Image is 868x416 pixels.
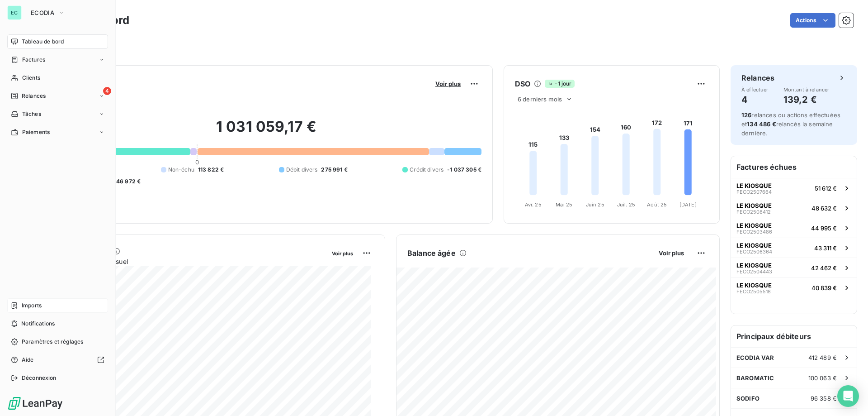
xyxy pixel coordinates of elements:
[731,156,857,178] h6: Factures échues
[731,258,857,277] button: LE KIOSQUEFECO250444342 462 €
[731,218,857,238] button: LE KIOSQUEFECO250348644 995 €
[656,249,687,257] button: Voir plus
[741,87,769,92] span: À effectuer
[736,395,759,402] span: SODIFO
[811,225,837,232] span: 44 995 €
[22,356,34,364] span: Aide
[659,249,684,257] span: Voir plus
[808,354,837,361] span: 412 489 €
[811,284,837,292] span: 40 839 €
[815,185,837,192] span: 51 612 €
[22,338,83,346] span: Paramètres et réglages
[525,201,542,208] tspan: Avr. 25
[113,177,141,186] span: -46 972 €
[22,56,45,64] span: Factures
[286,166,318,174] span: Débit divers
[22,128,50,136] span: Paiements
[736,189,772,195] span: FECO2507664
[21,320,55,328] span: Notifications
[22,74,40,82] span: Clients
[736,282,772,289] span: LE KIOSQUE
[741,111,751,119] span: 126
[731,325,857,347] h6: Principaux débiteurs
[51,118,481,145] h2: 1 031 059,17 €
[647,201,667,208] tspan: Août 25
[731,277,857,297] button: LE KIOSQUEFECO250551840 839 €
[731,198,857,218] button: LE KIOSQUEFECO250841248 632 €
[545,80,574,88] span: -1 jour
[679,201,697,208] tspan: [DATE]
[518,96,562,103] span: 6 derniers mois
[741,92,769,107] h4: 4
[556,201,572,208] tspan: Mai 25
[736,269,772,274] span: FECO2504443
[22,301,42,310] span: Imports
[747,120,776,128] span: 134 486 €
[783,87,830,92] span: Montant à relancer
[811,395,837,402] span: 96 358 €
[814,244,837,252] span: 43 311 €
[515,78,530,89] h6: DSO
[731,238,857,258] button: LE KIOSQUEFECO250636443 311 €
[837,385,859,407] div: Open Intercom Messenger
[783,92,830,107] h4: 139,2 €
[736,182,772,189] span: LE KIOSQUE
[195,158,199,166] span: 0
[736,209,771,215] span: FECO2508412
[321,166,347,174] span: 275 991 €
[736,262,772,269] span: LE KIOSQUE
[332,250,353,257] span: Voir plus
[22,38,64,46] span: Tableau de bord
[736,229,772,234] span: FECO2503486
[736,374,774,382] span: BAROMATIC
[410,166,443,174] span: Crédit divers
[736,242,772,249] span: LE KIOSQUE
[736,249,772,254] span: FECO2506364
[407,248,456,258] h6: Balance âgée
[790,13,835,28] button: Actions
[811,205,837,212] span: 48 632 €
[7,396,63,411] img: Logo LeanPay
[329,249,356,257] button: Voir plus
[808,374,837,382] span: 100 063 €
[7,5,22,20] div: EC
[435,80,461,87] span: Voir plus
[741,111,840,137] span: relances ou actions effectuées et relancés la semaine dernière.
[736,289,771,294] span: FECO2505518
[447,166,481,174] span: -1 037 305 €
[51,257,325,266] span: Chiffre d'affaires mensuel
[617,201,635,208] tspan: Juil. 25
[736,222,772,229] span: LE KIOSQUE
[22,92,46,100] span: Relances
[811,264,837,272] span: 42 462 €
[31,9,54,16] span: ECODIA
[433,80,463,88] button: Voir plus
[741,72,774,83] h6: Relances
[736,354,774,361] span: ECODIA VAR
[168,166,194,174] span: Non-échu
[103,87,111,95] span: 4
[586,201,604,208] tspan: Juin 25
[736,202,772,209] span: LE KIOSQUE
[7,353,108,367] a: Aide
[198,166,224,174] span: 113 822 €
[22,110,41,118] span: Tâches
[22,374,57,382] span: Déconnexion
[731,178,857,198] button: LE KIOSQUEFECO250766451 612 €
